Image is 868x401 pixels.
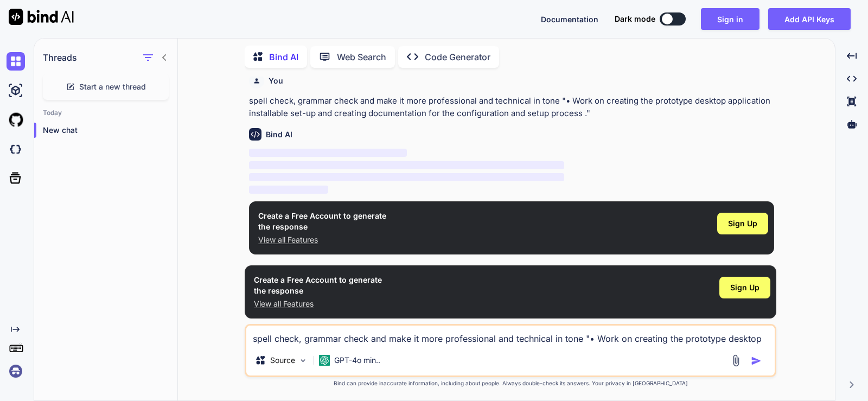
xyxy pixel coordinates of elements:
span: Sign Up [728,218,757,229]
img: GPT-4o mini [319,355,330,366]
span: ‌ [249,173,564,181]
p: spell check, grammar check and make it more professional and technical in tone "• Work on creatin... [249,95,774,119]
img: ai-studio [7,81,25,100]
img: Bind AI [9,9,74,25]
button: Sign in [701,8,759,30]
p: View all Features [258,234,386,245]
span: Start a new thread [79,81,146,92]
span: Dark mode [615,14,655,24]
img: githubLight [7,111,25,129]
p: Bind AI [269,50,298,63]
img: Pick Models [298,356,308,365]
p: New chat [43,125,177,136]
p: Bind can provide inaccurate information, including about people. Always double-check its answers.... [245,379,776,387]
img: darkCloudIdeIcon [7,140,25,158]
p: Code Generator [425,50,490,63]
h1: Create a Free Account to generate the response [254,275,382,296]
h2: Today [34,109,177,117]
img: chat [7,52,25,71]
span: ‌ [249,161,564,169]
p: View all Features [254,298,382,309]
h1: Create a Free Account to generate the response [258,211,386,232]
h6: You [269,75,283,86]
p: Web Search [337,50,386,63]
img: icon [751,355,762,366]
span: ‌ [249,149,406,157]
button: Documentation [541,14,598,25]
span: Sign Up [730,282,759,293]
button: Add API Keys [768,8,851,30]
h1: Threads [43,51,77,64]
h6: Bind AI [266,129,292,140]
span: Documentation [541,15,598,24]
img: signin [7,362,25,380]
img: attachment [730,354,742,367]
p: GPT-4o min.. [334,355,380,366]
span: ‌ [249,186,328,194]
p: Source [270,355,295,366]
